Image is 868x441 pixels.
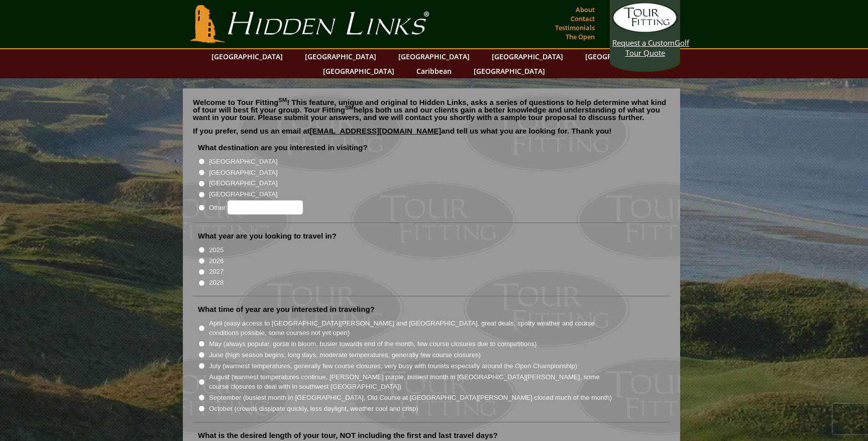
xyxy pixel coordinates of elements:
a: Contact [568,12,597,26]
input: Other: [228,200,303,214]
sup: SM [345,104,354,111]
label: What destination are you interested in visiting? [198,143,368,153]
label: What is the desired length of your tour, NOT including the first and last travel days? [198,430,498,440]
label: [GEOGRAPHIC_DATA] [209,178,277,188]
a: [GEOGRAPHIC_DATA] [393,49,475,64]
label: June (high season begins, long days, moderate temperatures, generally few course closures) [209,350,481,360]
a: About [573,3,597,17]
sup: SM [278,97,287,103]
a: Caribbean [411,64,457,78]
label: 2026 [209,256,224,266]
a: [GEOGRAPHIC_DATA] [580,49,662,64]
label: What year are you looking to travel in? [198,231,337,241]
a: The Open [563,30,597,44]
p: Welcome to Tour Fitting ! This feature, unique and original to Hidden Links, asks a series of que... [193,98,670,121]
label: May (always popular, gorse in bloom, busier towards end of the month, few course closures due to ... [209,339,536,349]
label: [GEOGRAPHIC_DATA] [209,189,277,199]
a: [GEOGRAPHIC_DATA] [206,49,288,64]
p: If you prefer, send us an email at and tell us what you are looking for. Thank you! [193,127,670,142]
label: September (busiest month in [GEOGRAPHIC_DATA], Old Course at [GEOGRAPHIC_DATA][PERSON_NAME] close... [209,393,612,403]
label: 2025 [209,245,224,255]
a: Request a CustomGolf Tour Quote [612,3,678,58]
label: April (easy access to [GEOGRAPHIC_DATA][PERSON_NAME] and [GEOGRAPHIC_DATA], great deals, spotty w... [209,318,613,338]
a: [GEOGRAPHIC_DATA] [487,49,568,64]
label: July (warmest temperatures, generally few course closures, very busy with tourists especially aro... [209,361,577,371]
a: [GEOGRAPHIC_DATA] [300,49,381,64]
span: Request a Custom [612,38,675,48]
label: What time of year are you interested in traveling? [198,304,375,314]
label: Other: [209,200,302,214]
a: [EMAIL_ADDRESS][DOMAIN_NAME] [310,127,442,135]
a: [GEOGRAPHIC_DATA] [318,64,399,78]
a: [GEOGRAPHIC_DATA] [469,64,550,78]
label: August (warmest temperatures continue, [PERSON_NAME] purple, busiest month in [GEOGRAPHIC_DATA][P... [209,372,613,392]
label: 2027 [209,267,224,277]
label: [GEOGRAPHIC_DATA] [209,157,277,167]
a: Testimonials [553,21,597,35]
label: 2028 [209,278,224,288]
label: [GEOGRAPHIC_DATA] [209,168,277,178]
label: October (crowds dissipate quickly, less daylight, weather cool and crisp) [209,404,418,414]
